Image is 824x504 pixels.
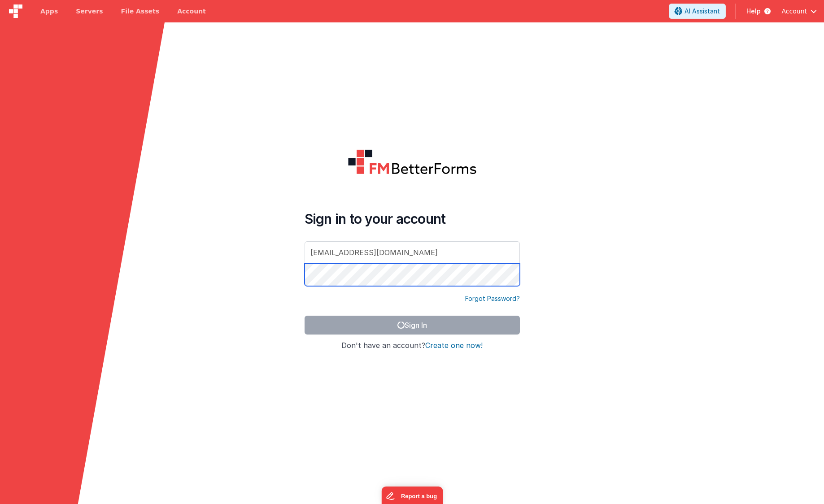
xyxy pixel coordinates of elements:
h4: Sign in to your account [305,211,520,227]
span: Help [746,7,761,16]
button: Account [781,7,817,16]
span: Account [781,7,807,16]
span: Servers [76,7,103,16]
button: AI Assistant [669,4,726,19]
span: File Assets [121,7,160,16]
span: AI Assistant [684,7,720,16]
input: Email Address [305,241,520,264]
a: Forgot Password? [465,294,520,303]
button: Sign In [305,316,520,335]
button: Create one now! [425,342,483,350]
span: Apps [40,7,58,16]
h4: Don't have an account? [305,342,520,350]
